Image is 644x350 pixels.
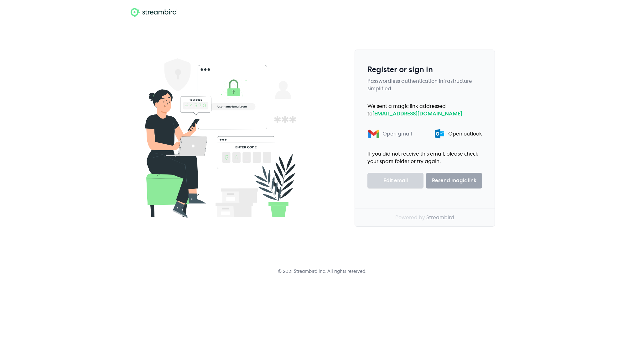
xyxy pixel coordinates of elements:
img: Streambird [129,48,309,228]
button: Edit email [367,173,423,188]
p: We sent a magic link addressed to [367,103,482,118]
img: Streambird [129,8,178,18]
h2: Register or sign in [367,65,482,75]
img: gmail [433,128,446,140]
nav: Global [122,8,522,18]
p: If you did not receive this email, please check your spam folder or try again. [367,150,482,165]
span: Powered by [395,215,425,220]
span: All rights reserved. [327,269,366,274]
button: Resend magic link [426,173,482,188]
img: gmail [367,128,380,140]
div: Resend magic link [432,177,476,184]
span: © 2021 Streambird Inc. [278,269,326,274]
span: Streambird [426,215,454,220]
span: [EMAIL_ADDRESS][DOMAIN_NAME] [372,111,462,116]
div: Passwordless authentication infrastructure simplified. [367,77,482,93]
div: Open outlook [448,130,482,138]
div: Open gmail [382,130,412,138]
